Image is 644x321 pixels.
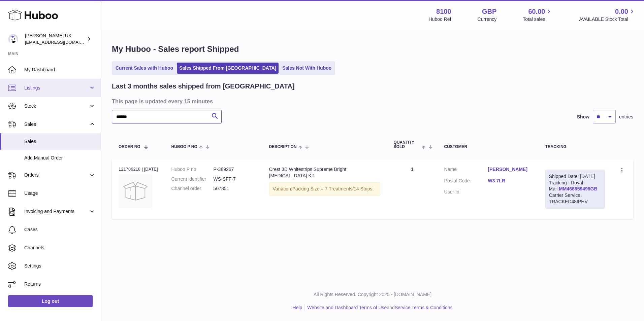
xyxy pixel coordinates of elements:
[24,121,89,128] span: Sales
[429,16,451,23] div: Huboo Ref
[24,103,89,109] span: Stock
[24,190,96,197] span: Usage
[106,291,639,298] p: All Rights Reserved. Copyright 2025 - [DOMAIN_NAME]
[559,186,597,191] a: MM466859498GB
[545,145,605,149] div: Tracking
[478,16,497,23] div: Currency
[615,7,628,16] span: 0.00
[24,208,89,215] span: Invoicing and Payments
[24,67,96,73] span: My Dashboard
[119,166,158,172] div: 121786218 | [DATE]
[24,138,96,145] span: Sales
[171,176,214,182] dt: Current identifier
[177,63,279,74] a: Sales Shipped From [GEOGRAPHIC_DATA]
[171,185,214,192] dt: Channel order
[119,174,152,208] img: no-photo.jpg
[119,145,140,149] span: Order No
[444,145,532,149] div: Customer
[8,295,93,307] a: Log out
[579,7,636,23] a: 0.00 AVAILABLE Stock Total
[24,155,96,161] span: Add Manual Order
[214,176,256,182] dd: WS-SFF-7
[214,166,256,173] dd: P-389267
[24,245,96,251] span: Channels
[280,63,334,74] a: Sales Not With Huboo
[269,182,380,196] div: Variation:
[545,170,605,209] div: Tracking - Royal Mail:
[25,39,99,45] span: [EMAIL_ADDRESS][DOMAIN_NAME]
[444,166,488,174] dt: Name
[24,281,96,287] span: Returns
[171,145,197,149] span: Huboo P no
[112,98,632,105] h3: This page is updated every 15 minutes
[395,305,453,310] a: Service Terms & Conditions
[269,145,297,149] span: Description
[24,85,89,91] span: Listings
[488,178,532,184] a: W3 7LR
[112,44,633,55] h1: My Huboo - Sales report Shipped
[24,226,96,233] span: Cases
[387,159,438,219] td: 1
[171,166,214,173] dt: Huboo P no
[24,172,89,178] span: Orders
[25,33,86,45] div: [PERSON_NAME] UK
[8,34,18,44] img: internalAdmin-8100@internal.huboo.com
[113,63,175,74] a: Current Sales with Huboo
[214,185,256,192] dd: 507851
[436,7,451,16] strong: 8100
[444,178,488,186] dt: Postal Code
[528,7,545,16] span: 60.00
[523,16,553,23] span: Total sales
[292,186,374,191] span: Packing Size = 7 Treatments/14 Strips;
[619,114,633,120] span: entries
[24,263,96,269] span: Settings
[112,82,295,91] h2: Last 3 months sales shipped from [GEOGRAPHIC_DATA]
[394,140,420,149] span: Quantity Sold
[482,7,496,16] strong: GBP
[579,16,636,23] span: AVAILABLE Stock Total
[307,305,387,310] a: Website and Dashboard Terms of Use
[549,173,601,180] div: Shipped Date: [DATE]
[293,305,302,310] a: Help
[577,114,589,120] label: Show
[488,166,532,173] a: [PERSON_NAME]
[305,305,452,311] li: and
[269,166,380,179] div: Crest 3D Whitestrips Supreme Bright [MEDICAL_DATA] Kit
[523,7,553,23] a: 60.00 Total sales
[549,192,601,205] div: Carrier Service: TRACKED48IPHV
[444,189,488,195] dt: User Id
